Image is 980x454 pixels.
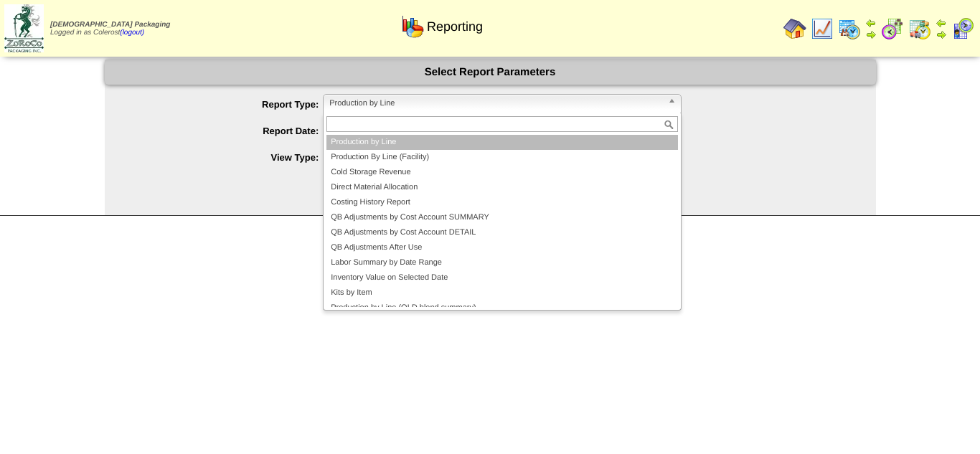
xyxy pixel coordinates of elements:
[326,240,678,255] li: QB Adjustments After Use
[326,180,678,195] li: Direct Material Allocation
[951,17,974,40] img: calendarcustomer.gif
[326,195,678,210] li: Costing History Report
[811,17,834,40] img: line_graph.gif
[50,21,170,37] span: Logged in as Colerost
[936,17,947,29] img: arrowleft.gif
[133,152,324,163] label: View Type:
[838,17,861,40] img: calendarprod.gif
[881,17,904,40] img: calendarblend.gif
[105,60,876,85] div: Select Report Parameters
[326,270,678,285] li: Inventory Value on Selected Date
[326,165,678,180] li: Cold Storage Revenue
[326,210,678,225] li: QB Adjustments by Cost Account SUMMARY
[865,17,877,29] img: arrowleft.gif
[908,17,931,40] img: calendarinout.gif
[936,29,947,40] img: arrowright.gif
[329,95,662,112] span: Production by Line
[326,285,678,301] li: Kits by Item
[326,150,678,165] li: Production By Line (Facility)
[133,99,324,110] label: Report Type:
[133,126,324,136] label: Report Date:
[427,19,483,34] span: Reporting
[783,17,806,40] img: home.gif
[50,21,170,29] span: [DEMOGRAPHIC_DATA] Packaging
[326,255,678,270] li: Labor Summary by Date Range
[4,4,44,52] img: zoroco-logo-small.webp
[401,15,424,38] img: graph.gif
[326,135,678,150] li: Production by Line
[120,29,144,37] a: (logout)
[326,225,678,240] li: QB Adjustments by Cost Account DETAIL
[326,301,678,316] li: Production by Line (OLD blend summary)
[865,29,877,40] img: arrowright.gif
